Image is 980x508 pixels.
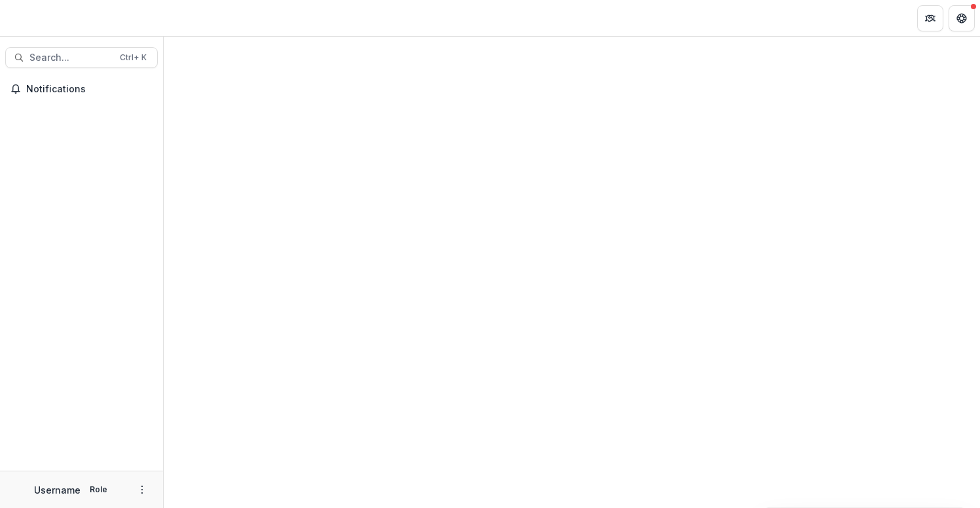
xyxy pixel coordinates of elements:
span: Search... [29,52,112,63]
button: More [134,482,150,498]
button: Search... [5,47,158,68]
button: Get Help [949,5,975,31]
p: Role [86,484,111,496]
div: Ctrl + K [117,50,149,65]
button: Partners [917,5,943,31]
span: Notifications [26,84,153,95]
p: Username [34,483,81,497]
button: Notifications [5,79,158,100]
